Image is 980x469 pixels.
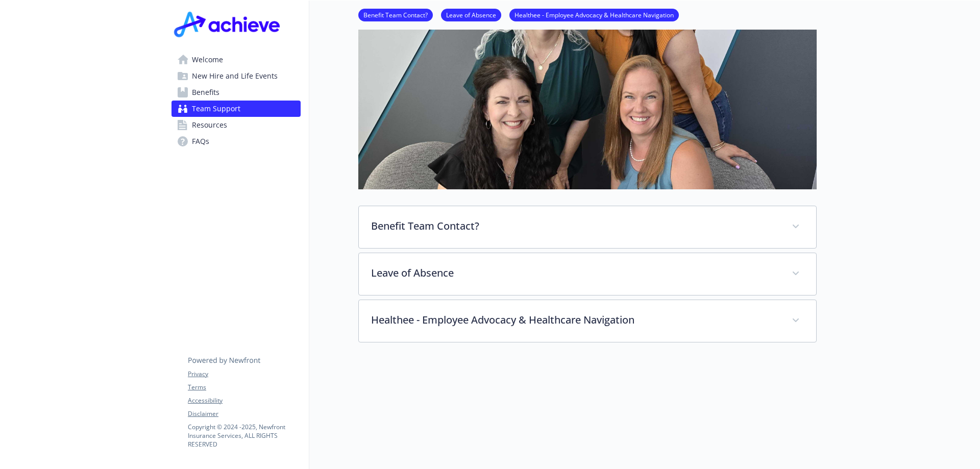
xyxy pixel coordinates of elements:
[171,68,301,84] a: New Hire and Life Events
[188,409,300,418] a: Disclaimer
[371,218,779,234] p: Benefit Team Contact?
[171,133,301,150] a: FAQs
[171,101,301,117] a: Team Support
[359,300,816,342] div: Healthee - Employee Advocacy & Healthcare Navigation
[192,84,219,101] span: Benefits
[441,10,501,19] a: Leave of Absence
[358,10,433,19] a: Benefit Team Contact?
[171,52,301,68] a: Welcome
[188,423,300,449] p: Copyright © 2024 - 2025 , Newfront Insurance Services, ALL RIGHTS RESERVED
[359,206,816,248] div: Benefit Team Contact?
[192,133,209,150] span: FAQs
[171,117,301,133] a: Resources
[192,117,227,133] span: Resources
[509,10,679,19] a: Healthee - Employee Advocacy & Healthcare Navigation
[371,312,779,328] p: Healthee - Employee Advocacy & Healthcare Navigation
[192,68,278,84] span: New Hire and Life Events
[188,383,300,392] a: Terms
[188,396,300,405] a: Accessibility
[192,52,223,68] span: Welcome
[192,101,240,117] span: Team Support
[188,369,300,379] a: Privacy
[371,265,779,281] p: Leave of Absence
[171,84,301,101] a: Benefits
[359,253,816,295] div: Leave of Absence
